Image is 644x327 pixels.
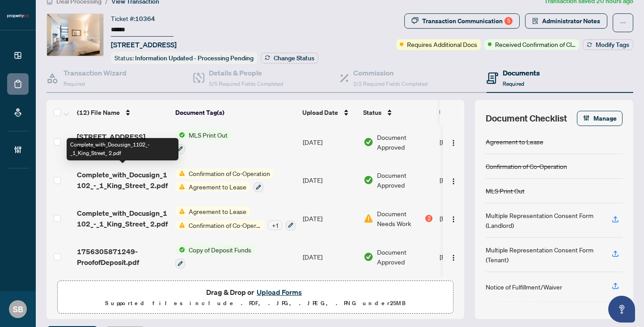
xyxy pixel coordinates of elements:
[175,245,185,255] img: Status Icon
[175,245,255,269] button: Status IconCopy of Deposit Funds
[135,54,254,62] span: Information Updated - Processing Pending
[111,13,155,24] div: Ticket #:
[63,298,448,309] p: Supported files include .PDF, .JPG, .JPEG, .PNG under 25 MB
[608,296,635,323] button: Open asap
[58,281,453,314] span: Drag & Drop orUpload FormsSupported files include .PDF, .JPG, .JPEG, .PNG under25MB
[364,214,373,223] img: Document Status
[185,220,264,230] span: Confirmation of Co-Operation
[583,39,633,50] button: Modify Tags
[299,123,360,161] td: [DATE]
[422,14,513,28] div: Transaction Communication
[175,182,185,192] img: Status Icon
[77,208,168,229] span: Complete_with_Docusign_1102_-_1_King_Street_ 2.pdf
[436,161,503,200] td: [PERSON_NAME]
[185,168,274,178] span: Confirmation of Co-Operation
[64,80,85,87] span: Required
[360,100,436,125] th: Status
[436,123,503,161] td: [PERSON_NAME]
[450,216,457,223] img: Logo
[353,67,428,78] h4: Commission
[172,100,299,125] th: Document Tag(s)
[175,206,185,216] img: Status Icon
[495,39,576,49] span: Received Confirmation of Closing
[577,111,623,126] button: Manage
[64,67,127,78] h4: Transaction Wizard
[503,80,524,87] span: Required
[377,247,432,267] span: Document Approved
[185,130,231,140] span: MLS Print Out
[111,39,177,50] span: [STREET_ADDRESS]
[486,186,525,196] div: MLS Print Out
[175,220,185,230] img: Status Icon
[135,15,155,23] span: 10364
[77,169,168,191] span: Complete_with_Docusign_1102_-_1_King_Street_ 2.pdf
[525,13,607,29] button: Administrator Notes
[111,52,257,64] div: Status:
[364,252,373,262] img: Document Status
[67,138,178,160] div: Complete_with_Docusign_1102_-_1_King_Street_ 2.pdf
[486,161,567,171] div: Confirmation of Co-Operation
[268,220,282,230] div: + 1
[13,303,23,315] span: SB
[620,20,626,26] span: ellipsis
[47,14,103,56] img: IMG-C12199456_1.jpg
[450,139,457,147] img: Logo
[446,250,461,264] button: Logo
[299,100,360,125] th: Upload Date
[503,67,540,78] h4: Documents
[486,282,562,292] div: Notice of Fulfillment/Waiver
[299,238,360,276] td: [DATE]
[542,14,600,28] span: Administrator Notes
[299,199,360,238] td: [DATE]
[175,130,231,154] button: Status IconMLS Print Out
[185,245,255,255] span: Copy of Deposit Funds
[254,286,305,298] button: Upload Forms
[377,132,432,152] span: Document Approved
[175,206,296,231] button: Status IconAgreement to LeaseStatus IconConfirmation of Co-Operation+1
[353,80,428,87] span: 2/2 Required Fields Completed
[209,67,283,78] h4: Details & People
[407,39,477,49] span: Requires Additional Docs
[504,17,513,25] div: 5
[377,209,424,228] span: Document Needs Work
[450,254,457,261] img: Logo
[73,100,172,125] th: (12) File Name
[77,108,120,117] span: (12) File Name
[450,178,457,185] img: Logo
[302,108,338,117] span: Upload Date
[274,55,314,61] span: Change Status
[446,211,461,226] button: Logo
[175,168,274,193] button: Status IconConfirmation of Co-OperationStatus IconAgreement to Lease
[446,173,461,187] button: Logo
[377,170,432,190] span: Document Approved
[364,137,373,147] img: Document Status
[209,80,283,87] span: 5/5 Required Fields Completed
[425,215,432,222] div: 2
[175,130,185,140] img: Status Icon
[364,175,373,185] img: Document Status
[486,245,601,264] div: Multiple Representation Consent Form (Tenant)
[436,238,503,276] td: [PERSON_NAME]
[77,246,168,268] span: 1756305871249-ProofofDeposit.pdf
[404,13,520,29] button: Transaction Communication5
[363,108,381,117] span: Status
[593,111,617,126] span: Manage
[175,168,185,178] img: Status Icon
[185,182,250,192] span: Agreement to Lease
[185,206,250,216] span: Agreement to Lease
[7,13,29,19] img: logo
[206,286,305,298] span: Drag & Drop or
[486,112,567,125] span: Document Checklist
[486,137,543,147] div: Agreement to Lease
[596,42,629,48] span: Modify Tags
[436,199,503,238] td: [PERSON_NAME]
[532,18,538,24] span: solution
[77,131,168,153] span: [STREET_ADDRESS] MLS.pdf
[436,100,503,125] th: Uploaded By
[299,161,360,200] td: [DATE]
[486,210,601,230] div: Multiple Representation Consent Form (Landlord)
[261,53,318,63] button: Change Status
[446,135,461,149] button: Logo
